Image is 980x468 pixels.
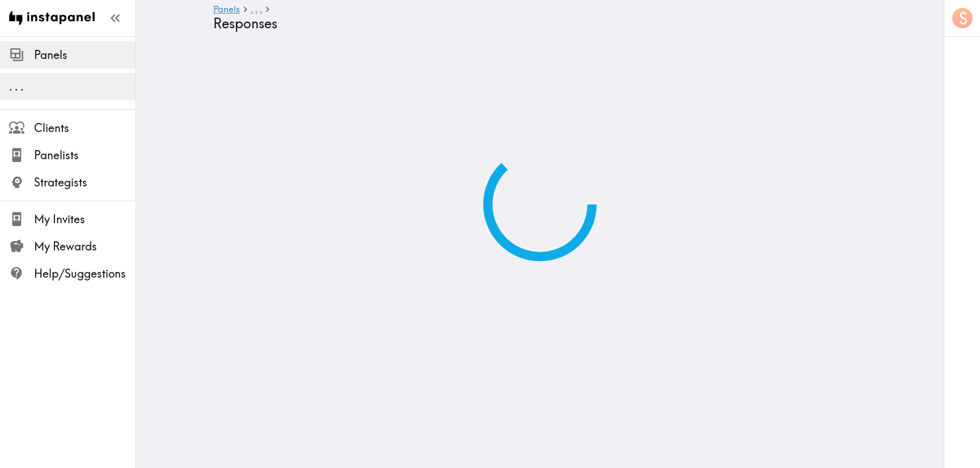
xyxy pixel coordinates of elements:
span: . [9,79,12,93]
span: . [255,3,257,15]
span: . [251,3,253,15]
span: Panelists [34,147,136,163]
a: ... [251,5,262,15]
span: . [260,3,262,15]
span: Clients [34,120,136,136]
span: . [20,79,24,93]
span: Strategists [34,175,136,190]
span: S [959,8,968,28]
span: . [15,79,18,93]
h4: Responses [213,15,857,32]
span: Help/Suggestions [34,266,136,282]
span: Panels [34,47,136,63]
span: My Rewards [34,239,136,254]
button: S [951,7,974,29]
span: My Invites [34,211,136,227]
a: Panels [213,5,240,15]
